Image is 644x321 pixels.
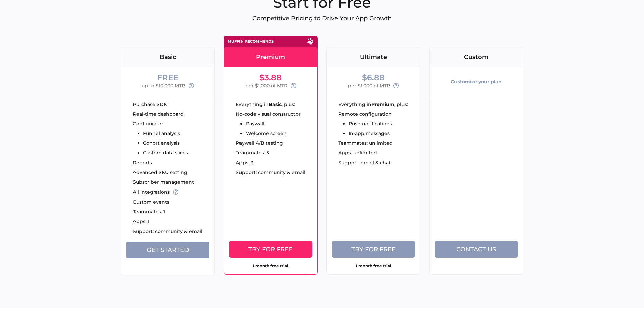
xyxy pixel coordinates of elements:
div: Customize your plan [451,74,502,90]
span: per $1,000 of MTR [245,82,287,90]
strong: 1 month free trial [253,263,288,268]
div: Custom [430,54,523,60]
span: Apps: 3 [236,160,253,165]
span: Teammates: unlimited [338,141,393,145]
div: FREE [157,74,179,82]
li: In-app messages [348,131,392,136]
ul: No-code visual constructor [236,112,301,136]
button: Try for free [229,241,312,258]
span: Reports [133,160,152,165]
ul: Remote configuration [338,112,392,136]
strong: Basic [269,102,282,107]
span: Support: community & email [236,170,305,175]
div: Everything in , plus: [338,102,420,107]
li: Welcome screen [246,131,301,136]
span: Support: email & chat [338,160,391,165]
span: Try for free [351,246,396,253]
span: Support: community & email [133,229,202,234]
li: Cohort analysis [143,141,188,145]
div: Muffin recommends [228,40,274,43]
span: Teammates: 5 [236,150,269,155]
button: Contact us [435,241,518,258]
ul: Configurator [133,121,188,155]
li: Paywall [246,121,301,126]
li: Custom data slices [143,150,188,155]
strong: Premium [371,102,394,107]
span: Get Started [147,246,189,254]
li: Push notifications [348,121,392,126]
span: up to $10,000 MTR [142,82,185,90]
span: All integrations [133,190,170,194]
span: Apps: 1 [133,219,149,224]
div: Premium [224,54,317,60]
span: Custom events [133,200,169,204]
span: Teammates: 1 [133,209,165,214]
div: Basic [121,54,214,60]
span: Try for free [248,246,293,253]
div: $6.88 [362,74,385,82]
button: Get Started [126,242,209,258]
strong: 1 month free trial [356,263,391,268]
div: Ultimate [327,54,420,60]
span: Apps: unlimited [338,150,377,155]
button: Try for free [332,241,415,258]
span: Subscriber management [133,180,194,184]
div: $3.88 [259,74,282,82]
span: per $1,000 of MTR [348,82,390,90]
p: Competitive Pricing to Drive Your App Growth [121,15,523,22]
span: Real-time dashboard [133,112,184,116]
span: Purchase SDK [133,102,167,107]
span: Paywall A/B testing [236,141,283,145]
li: Funnel analysis [143,131,188,136]
div: Everything in , plus: [236,102,317,107]
span: Advanced SKU setting [133,170,187,175]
